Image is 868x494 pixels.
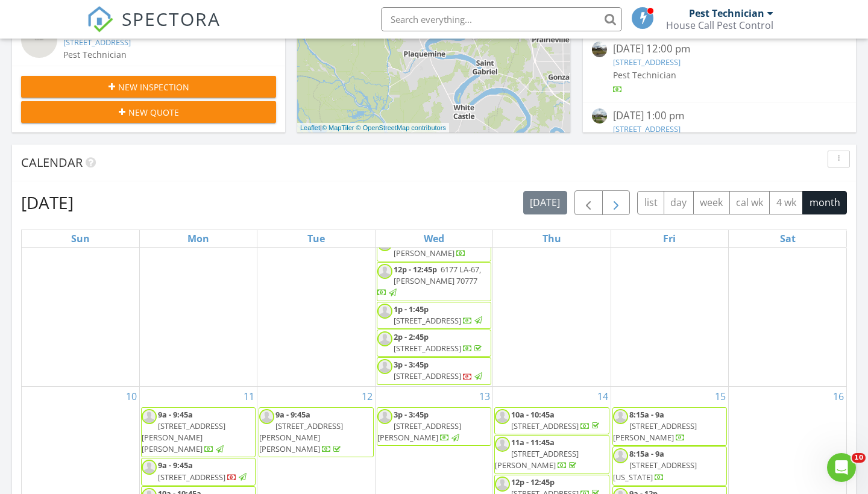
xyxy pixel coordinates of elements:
a: Saturday [778,230,798,247]
span: 9a - 9:45a [158,460,193,471]
button: Previous month [574,190,603,215]
h2: [DATE] [21,190,74,214]
a: 10a - 10:45a [STREET_ADDRESS] [494,407,609,434]
a: 9a - 9:45a [STREET_ADDRESS][PERSON_NAME][PERSON_NAME] [142,409,225,455]
a: Go to August 14, 2025 [595,387,611,406]
a: 9a - 9:45a [STREET_ADDRESS][PERSON_NAME][PERSON_NAME] [259,409,343,455]
button: list [637,191,664,214]
span: [STREET_ADDRESS][PERSON_NAME][PERSON_NAME] [259,421,343,454]
span: 3p - 3:45p [394,359,429,370]
span: 10 [852,453,866,463]
a: Monday [185,230,212,247]
span: 11a - 11:45a [511,437,555,448]
a: [DATE] 12:00 pm [STREET_ADDRESS] Pest Technician [592,42,847,95]
span: 12p - 12:45p [511,477,555,487]
a: © OpenStreetMap contributors [356,124,446,131]
button: New Inspection [21,76,276,98]
button: New Quote [21,101,276,123]
a: 8:15a - 9a [STREET_ADDRESS][US_STATE] [612,446,727,486]
img: default-user-f0147aede5fd5fa78ca7ade42f37bd4542148d508eef1c3d3ea960f66861d68b.jpg [259,409,274,424]
a: 11a - 11:45a [STREET_ADDRESS][PERSON_NAME] [494,435,609,474]
a: [STREET_ADDRESS] [63,37,131,48]
button: cal wk [729,191,770,214]
span: SPECTORA [122,6,221,31]
a: 3p - 3:45p [STREET_ADDRESS] [377,357,491,384]
span: [STREET_ADDRESS] [394,315,461,326]
a: 9a - 9:45a [STREET_ADDRESS][PERSON_NAME][PERSON_NAME] [141,407,256,458]
a: Go to August 13, 2025 [477,387,492,406]
a: 3p - 3:45p [STREET_ADDRESS][PERSON_NAME] [377,409,461,443]
span: [STREET_ADDRESS] [394,343,461,354]
span: 8:15a - 9a [629,448,664,459]
img: default-user-f0147aede5fd5fa78ca7ade42f37bd4542148d508eef1c3d3ea960f66861d68b.jpg [377,264,392,279]
span: [STREET_ADDRESS] [511,421,579,431]
a: 11a - 11:45a [STREET_ADDRESS][PERSON_NAME] [495,437,579,471]
button: [DATE] [523,191,567,214]
a: Go to August 11, 2025 [241,387,257,406]
span: 9a - 9:45a [158,409,193,420]
a: Friday [661,230,678,247]
button: week [693,191,730,214]
span: 8:15a - 9a [629,409,664,420]
span: Pest Technician [63,49,127,60]
img: streetview [21,22,57,58]
span: 3p - 3:45p [394,409,429,420]
a: Go to August 15, 2025 [712,387,728,406]
span: [STREET_ADDRESS][PERSON_NAME] [613,421,697,443]
div: House Call Pest Control [666,19,773,31]
img: streetview [592,108,607,123]
button: day [664,191,694,214]
button: Next month [602,190,631,215]
a: 8:15a - 9a [STREET_ADDRESS][US_STATE] [613,448,697,482]
a: [STREET_ADDRESS] [613,57,681,67]
a: 3p - 3:45p [STREET_ADDRESS] [394,359,484,381]
div: Pest Technician [689,7,764,19]
a: Go to August 10, 2025 [124,387,139,406]
a: 8:15a - 9a [STREET_ADDRESS][PERSON_NAME] [613,409,697,443]
span: 1p - 1:45p [394,304,429,314]
a: © MapTiler [322,124,354,131]
span: 12p - 12:45p [394,264,437,275]
a: [STREET_ADDRESS][PERSON_NAME] [394,236,478,258]
img: default-user-f0147aede5fd5fa78ca7ade42f37bd4542148d508eef1c3d3ea960f66861d68b.jpg [495,477,510,492]
span: Pest Technician [613,69,676,81]
a: [STREET_ADDRESS][PERSON_NAME] [377,234,491,261]
a: Sunday [69,230,92,247]
img: default-user-f0147aede5fd5fa78ca7ade42f37bd4542148d508eef1c3d3ea960f66861d68b.jpg [377,331,392,346]
a: Go to August 16, 2025 [831,387,846,406]
img: default-user-f0147aede5fd5fa78ca7ade42f37bd4542148d508eef1c3d3ea960f66861d68b.jpg [142,460,157,475]
span: 6177 LA-67, [PERSON_NAME] 70777 [394,264,481,286]
a: Leaflet [300,124,320,131]
img: default-user-f0147aede5fd5fa78ca7ade42f37bd4542148d508eef1c3d3ea960f66861d68b.jpg [495,437,510,452]
span: [STREET_ADDRESS][US_STATE] [613,460,697,482]
a: [DATE] 1:00 pm [STREET_ADDRESS] Pest Technician [592,108,847,162]
img: default-user-f0147aede5fd5fa78ca7ade42f37bd4542148d508eef1c3d3ea960f66861d68b.jpg [613,409,628,424]
img: default-user-f0147aede5fd5fa78ca7ade42f37bd4542148d508eef1c3d3ea960f66861d68b.jpg [495,409,510,424]
span: Calendar [21,154,83,170]
span: [STREET_ADDRESS] [158,472,225,483]
a: 3p - 3:45p [STREET_ADDRESS][PERSON_NAME] [377,407,491,446]
a: SPECTORA [87,16,221,42]
a: 12p - 12:45p 6177 LA-67, [PERSON_NAME] 70777 [377,262,491,301]
input: Search everything... [381,7,622,31]
span: New Quote [128,106,179,119]
div: | [297,123,449,133]
span: 2p - 2:45p [394,331,429,342]
span: [STREET_ADDRESS][PERSON_NAME][PERSON_NAME] [142,421,225,454]
a: 12p - 12:45p 6177 LA-67, [PERSON_NAME] 70777 [377,264,481,298]
a: Tuesday [305,230,327,247]
a: 9a - 9:45a [STREET_ADDRESS][PERSON_NAME][PERSON_NAME] [259,407,373,458]
img: streetview [592,42,607,57]
img: The Best Home Inspection Software - Spectora [87,6,113,33]
img: default-user-f0147aede5fd5fa78ca7ade42f37bd4542148d508eef1c3d3ea960f66861d68b.jpg [377,359,392,374]
a: 9a - 9:45a [STREET_ADDRESS] [141,458,256,485]
span: New Inspection [118,81,189,93]
img: default-user-f0147aede5fd5fa78ca7ade42f37bd4542148d508eef1c3d3ea960f66861d68b.jpg [377,409,392,424]
iframe: Intercom live chat [827,453,856,482]
div: [DATE] 12:00 pm [613,42,826,57]
span: [STREET_ADDRESS][PERSON_NAME] [495,448,579,471]
button: month [802,191,847,214]
img: default-user-f0147aede5fd5fa78ca7ade42f37bd4542148d508eef1c3d3ea960f66861d68b.jpg [377,304,392,319]
a: 2p - 2:45p [STREET_ADDRESS] [377,330,491,357]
